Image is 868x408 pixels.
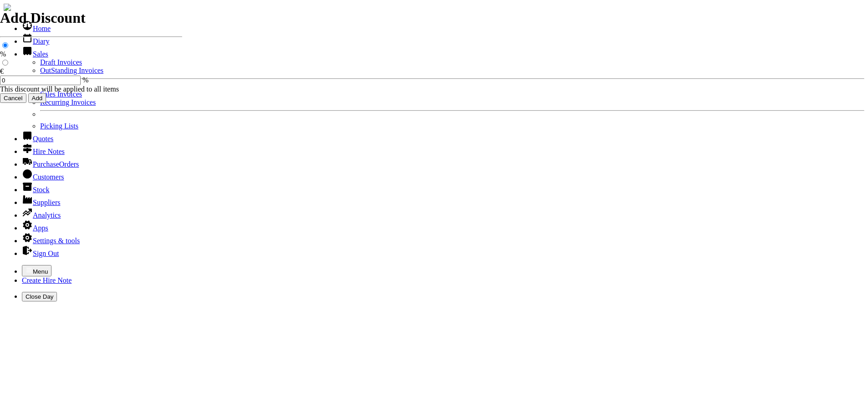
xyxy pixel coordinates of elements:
li: Suppliers [22,194,864,207]
li: Sales [22,46,864,130]
a: Picking Lists [40,122,78,130]
input: % [2,42,8,48]
li: Stock [22,181,864,194]
a: Settings & tools [22,237,80,245]
input: Add [28,93,46,103]
a: Apps [22,224,48,232]
input: € [2,60,8,66]
button: Menu [22,265,51,276]
li: Hire Notes [22,143,864,156]
a: Stock [22,186,49,194]
button: Close Day [22,292,57,301]
a: Create Hire Note [22,276,72,284]
a: Suppliers [22,199,60,206]
a: Customers [22,173,64,181]
a: Quotes [22,135,53,143]
a: PurchaseOrders [22,160,79,168]
span: % [82,76,88,84]
a: Sign Out [22,250,59,257]
a: Hire Notes [22,148,65,155]
ul: Sales [22,58,864,130]
a: Analytics [22,211,61,219]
